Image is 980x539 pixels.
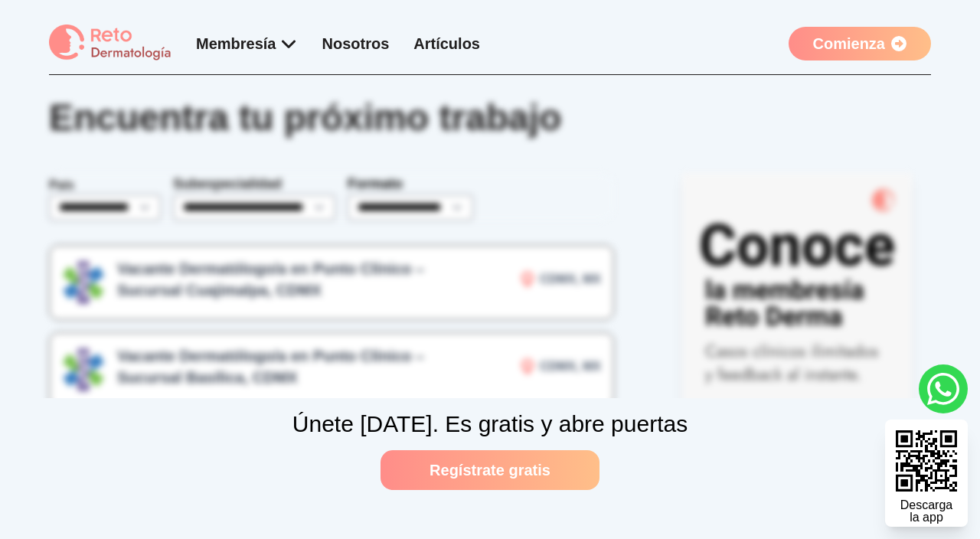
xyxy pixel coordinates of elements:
div: Descarga la app [900,499,952,524]
img: logo Reto dermatología [49,24,171,62]
a: Regístrate gratis [381,450,599,490]
a: whatsapp button [919,364,968,413]
div: Membresía [196,33,298,54]
a: Nosotros [322,35,390,52]
a: Artículos [413,35,480,52]
a: Comienza [789,27,931,60]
